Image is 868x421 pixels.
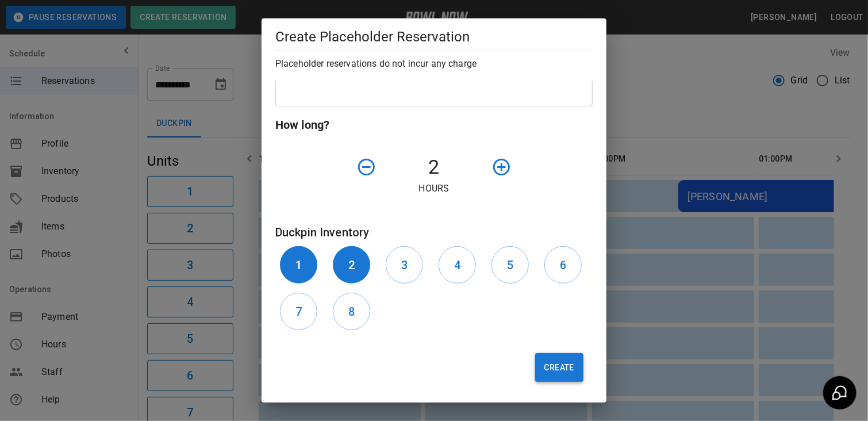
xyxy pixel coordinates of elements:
h6: How long? [275,116,593,134]
button: 3 [386,246,423,284]
h6: 4 [454,256,460,274]
button: 4 [439,246,476,284]
h6: Placeholder reservations do not incur any charge [275,56,593,72]
h6: Duckpin Inventory [275,223,593,242]
button: 5 [491,246,529,284]
button: 6 [544,246,582,284]
button: 7 [280,293,317,330]
button: 1 [280,246,317,284]
h6: 1 [295,256,302,274]
p: Hours [275,182,593,196]
button: 8 [333,293,370,330]
h5: Create Placeholder Reservation [275,28,593,46]
h6: 6 [560,256,566,274]
h6: 8 [348,303,355,321]
h6: 7 [295,303,302,321]
h6: 5 [507,256,513,274]
h6: 3 [401,256,408,274]
h4: 2 [381,155,487,179]
button: Create [535,353,583,382]
h6: 2 [348,256,355,274]
button: 2 [333,246,370,284]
